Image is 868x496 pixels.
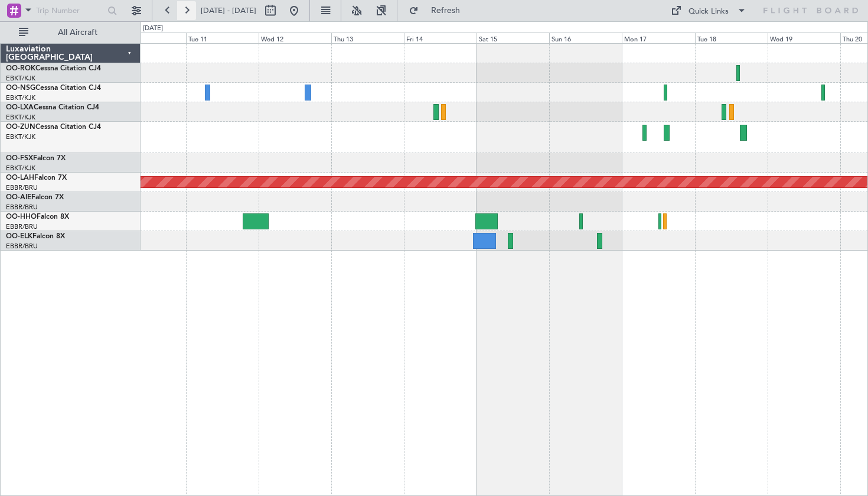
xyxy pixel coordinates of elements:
[6,213,69,221] a: OO-HHOFalcon 8X
[259,33,331,43] div: Wed 12
[36,2,104,20] input: Trip Number
[6,74,35,83] a: EBKT/KJK
[6,174,34,181] span: OO-LAH
[6,155,33,162] span: OO-FSX
[6,174,67,181] a: OO-LAHFalcon 7X
[331,33,404,43] div: Thu 13
[143,24,163,34] div: [DATE]
[6,155,66,162] a: OO-FSXFalcon 7X
[6,164,35,173] a: EBKT/KJK
[404,33,477,43] div: Fri 14
[6,85,35,92] span: OO-NSG
[768,33,840,43] div: Wed 19
[6,203,38,212] a: EBBR/BRU
[113,33,185,43] div: Mon 10
[665,1,752,20] button: Quick Links
[6,104,99,111] a: OO-LXACessna Citation CJ4
[6,194,31,201] span: OO-AIE
[6,183,38,192] a: EBBR/BRU
[622,33,694,43] div: Mon 17
[6,93,35,102] a: EBKT/KJK
[6,85,101,92] a: OO-NSGCessna Citation CJ4
[13,23,128,42] button: All Aircraft
[31,28,125,37] span: All Aircraft
[6,222,38,231] a: EBBR/BRU
[6,194,64,201] a: OO-AIEFalcon 7X
[6,242,38,251] a: EBBR/BRU
[6,124,35,131] span: OO-ZUN
[6,65,101,72] a: OO-ROKCessna Citation CJ4
[549,33,622,43] div: Sun 16
[6,132,35,141] a: EBKT/KJK
[6,124,101,131] a: OO-ZUNCessna Citation CJ4
[6,65,35,72] span: OO-ROK
[421,7,471,15] span: Refresh
[201,5,256,16] span: [DATE] - [DATE]
[403,1,474,20] button: Refresh
[695,33,768,43] div: Tue 18
[6,213,37,221] span: OO-HHO
[6,233,65,240] a: OO-ELKFalcon 8X
[6,113,35,122] a: EBKT/KJK
[688,6,729,18] div: Quick Links
[186,33,259,43] div: Tue 11
[477,33,549,43] div: Sat 15
[6,233,32,240] span: OO-ELK
[6,104,34,111] span: OO-LXA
